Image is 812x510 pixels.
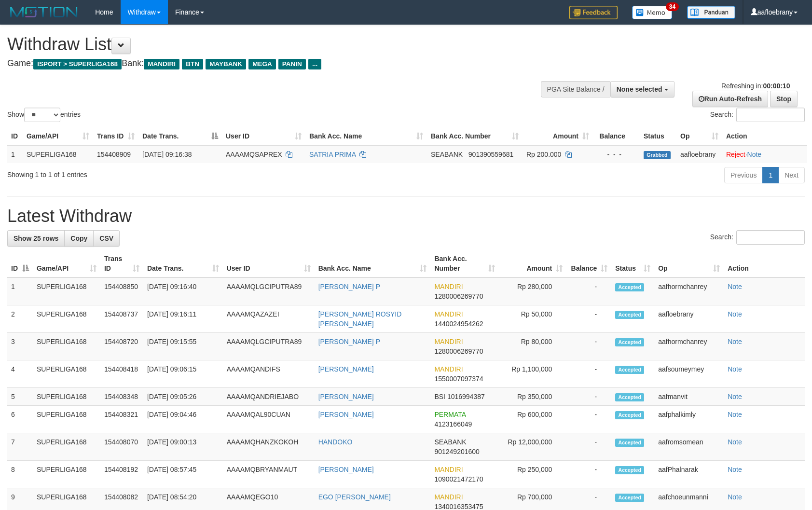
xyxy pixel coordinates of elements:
[654,277,724,305] td: aafhormchanrey
[615,494,644,502] span: Accepted
[23,127,93,145] th: Game/API: activate to sort column ascending
[615,466,644,474] span: Accepted
[248,59,276,69] span: MEGA
[143,388,223,406] td: [DATE] 09:05:26
[747,151,762,158] a: Note
[7,127,23,145] th: ID
[7,406,33,433] td: 6
[778,167,805,183] a: Next
[710,108,805,122] label: Search:
[687,6,735,19] img: panduan.png
[100,406,143,433] td: 154408321
[318,393,374,400] a: [PERSON_NAME]
[728,310,742,318] a: Note
[7,35,532,54] h1: Withdraw List
[7,207,805,226] h1: Latest Withdraw
[724,167,763,183] a: Previous
[615,311,644,319] span: Accepted
[566,333,611,360] td: -
[100,333,143,360] td: 154408720
[434,320,483,328] span: Copy 1440024954262 to clipboard
[223,305,315,333] td: AAAAMQAZAZEI
[434,420,472,428] span: Copy 4123166049 to clipboard
[541,81,610,97] div: PGA Site Balance /
[526,151,561,158] span: Rp 200.000
[7,5,81,19] img: MOTION_logo.png
[736,230,805,245] input: Search:
[7,433,33,461] td: 7
[33,333,100,360] td: SUPERLIGA168
[24,108,60,122] select: Showentries
[566,433,611,461] td: -
[318,283,380,290] a: [PERSON_NAME] P
[33,360,100,388] td: SUPERLIGA168
[593,127,640,145] th: Balance
[100,360,143,388] td: 154408418
[728,411,742,418] a: Note
[315,250,431,277] th: Bank Acc. Name: activate to sort column ascending
[654,250,724,277] th: Op: activate to sort column ascending
[499,250,566,277] th: Amount: activate to sort column ascending
[33,305,100,333] td: SUPERLIGA168
[728,283,742,290] a: Note
[318,411,374,418] a: [PERSON_NAME]
[100,388,143,406] td: 154408348
[763,82,790,90] strong: 00:00:10
[654,333,724,360] td: aafhormchanrey
[615,366,644,374] span: Accepted
[427,127,523,145] th: Bank Acc. Number: activate to sort column ascending
[728,466,742,473] a: Note
[144,59,179,69] span: MANDIRI
[566,305,611,333] td: -
[33,406,100,433] td: SUPERLIGA168
[33,388,100,406] td: SUPERLIGA168
[434,438,466,446] span: SEABANK
[434,292,483,300] span: Copy 1280006269770 to clipboard
[499,388,566,406] td: Rp 350,000
[138,127,222,145] th: Date Trans.: activate to sort column descending
[632,6,673,19] img: Button%20Memo.svg
[434,347,483,355] span: Copy 1280006269770 to clipboard
[318,466,374,473] a: [PERSON_NAME]
[615,338,644,346] span: Accepted
[722,145,807,163] td: ·
[318,493,391,501] a: EGO [PERSON_NAME]
[100,305,143,333] td: 154408737
[434,466,463,473] span: MANDIRI
[223,406,315,433] td: AAAAMQAL90CUAN
[434,493,463,501] span: MANDIRI
[615,439,644,447] span: Accepted
[7,277,33,305] td: 1
[728,393,742,400] a: Note
[308,59,321,69] span: ...
[434,338,463,345] span: MANDIRI
[654,360,724,388] td: aafsoumeymey
[100,277,143,305] td: 154408850
[318,310,402,328] a: [PERSON_NAME] ROSYID [PERSON_NAME]
[615,411,644,419] span: Accepted
[100,461,143,488] td: 154408192
[143,461,223,488] td: [DATE] 08:57:45
[710,230,805,245] label: Search:
[143,433,223,461] td: [DATE] 09:00:13
[566,277,611,305] td: -
[644,151,671,159] span: Grabbed
[305,127,427,145] th: Bank Acc. Name: activate to sort column ascending
[7,59,532,69] h4: Game: Bank:
[499,461,566,488] td: Rp 250,000
[430,250,499,277] th: Bank Acc. Number: activate to sort column ascending
[142,151,192,158] span: [DATE] 09:16:38
[434,365,463,373] span: MANDIRI
[64,230,94,247] a: Copy
[569,6,618,19] img: Feedback.jpg
[7,333,33,360] td: 3
[7,166,331,179] div: Showing 1 to 1 of 1 entries
[728,438,742,446] a: Note
[615,393,644,401] span: Accepted
[447,393,485,400] span: Copy 1016994387 to clipboard
[654,305,724,333] td: aafloebrany
[640,127,676,145] th: Status
[143,406,223,433] td: [DATE] 09:04:46
[736,108,805,122] input: Search:
[223,461,315,488] td: AAAAMQBRYANMAUT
